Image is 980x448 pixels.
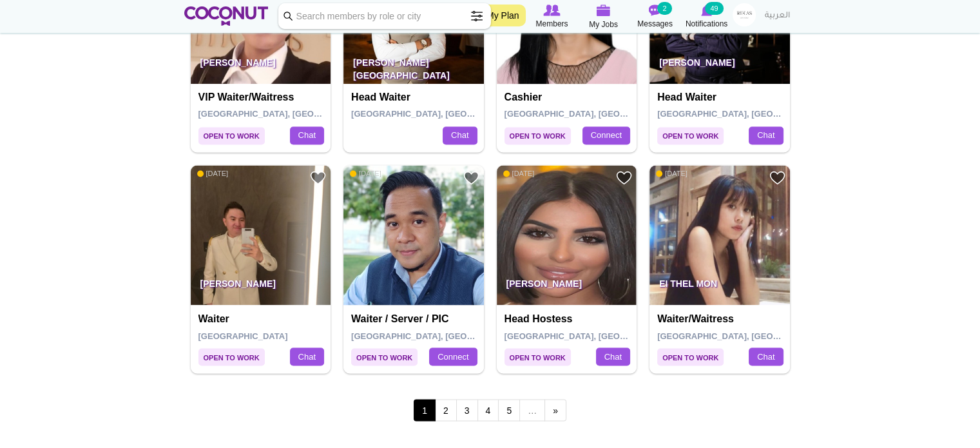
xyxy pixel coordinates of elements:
img: My Jobs [597,5,611,16]
span: [DATE] [350,169,381,178]
p: [PERSON_NAME] [191,48,331,84]
a: Add to Favourites [310,170,326,186]
p: [PERSON_NAME] [191,269,331,305]
span: [DATE] [656,169,687,178]
a: Chat [596,347,630,365]
img: Notifications [701,5,712,16]
img: Browse Members [543,5,560,16]
a: 5 [498,399,520,421]
span: Members [535,17,568,30]
span: [GEOGRAPHIC_DATA], [GEOGRAPHIC_DATA] [351,331,535,340]
a: Add to Favourites [463,170,479,186]
span: [GEOGRAPHIC_DATA], [GEOGRAPHIC_DATA] [504,109,688,119]
h4: Cashier [504,92,633,103]
p: [PERSON_NAME] [497,269,637,305]
p: Ei Thel Mon [649,269,790,305]
a: العربية [758,3,796,29]
h4: Waiter / Server / PIC [351,313,479,324]
h4: Head Waiter [657,92,785,103]
a: next › [544,399,566,421]
a: Chat [749,347,783,365]
img: Home [184,6,269,26]
a: My Plan [480,5,526,26]
a: My Jobs My Jobs [578,3,629,31]
span: Open to Work [504,127,571,144]
a: Chat [749,126,783,144]
span: My Jobs [589,18,618,31]
a: Connect [429,347,477,365]
img: Messages [649,5,662,16]
h4: Waiter/Waitress [657,313,785,324]
a: 2 [435,399,457,421]
span: Open to Work [657,348,724,365]
input: Search members by role or city [278,3,491,29]
a: Notifications Notifications 49 [681,3,733,30]
span: [DATE] [503,169,535,178]
span: … [519,399,545,421]
span: [DATE] [197,169,229,178]
span: Notifications [686,17,727,30]
span: Open to Work [657,127,724,144]
a: Connect [582,126,630,144]
h4: Head Waiter [351,92,479,103]
p: [PERSON_NAME][GEOGRAPHIC_DATA][PERSON_NAME] [343,48,484,84]
h4: Waiter [198,313,327,324]
span: 1 [414,399,436,421]
span: [GEOGRAPHIC_DATA], [GEOGRAPHIC_DATA] [504,331,688,340]
span: [GEOGRAPHIC_DATA], [GEOGRAPHIC_DATA] [198,109,382,119]
span: [GEOGRAPHIC_DATA] [198,331,288,340]
a: Messages Messages 2 [629,3,681,30]
a: Chat [290,126,324,144]
p: [PERSON_NAME] [649,48,790,84]
span: Open to Work [351,348,418,365]
span: [GEOGRAPHIC_DATA], [GEOGRAPHIC_DATA] [657,109,841,119]
a: 4 [477,399,499,421]
a: Chat [290,347,324,365]
a: Chat [443,126,477,144]
span: [GEOGRAPHIC_DATA], [GEOGRAPHIC_DATA] [657,331,841,340]
a: 3 [456,399,478,421]
h4: VIP Waiter/Waitress [198,92,327,103]
a: Add to Favourites [616,170,632,186]
span: Open to Work [198,127,265,144]
span: Open to Work [198,348,265,365]
a: Browse Members Members [526,3,578,30]
h4: Head Hostess [504,313,633,324]
small: 2 [657,2,671,15]
span: Open to Work [504,348,571,365]
small: 49 [705,2,723,15]
a: Add to Favourites [769,170,785,186]
span: [GEOGRAPHIC_DATA], [GEOGRAPHIC_DATA] [351,109,535,119]
span: Messages [637,17,673,30]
